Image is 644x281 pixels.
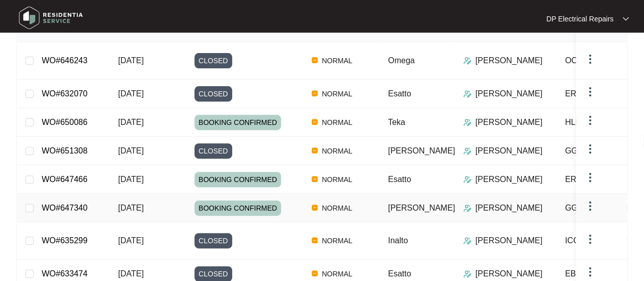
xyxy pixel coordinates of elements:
img: Vercel Logo [312,119,318,125]
img: dropdown arrow [584,53,596,65]
a: WO#632070 [42,89,88,98]
span: Esatto [388,89,411,98]
img: Assigner Icon [463,90,471,98]
img: Assigner Icon [463,237,471,245]
span: [DATE] [118,146,144,155]
img: dropdown arrow [584,86,596,98]
img: Vercel Logo [312,57,318,63]
span: CLOSED [194,53,232,68]
img: Assigner Icon [463,118,471,126]
a: WO#646243 [42,56,88,65]
img: Assigner Icon [463,204,471,212]
span: BOOKING CONFIRMED [194,115,281,130]
img: Vercel Logo [312,176,318,182]
span: [DATE] [118,203,144,212]
span: CLOSED [194,86,232,101]
span: Omega [388,56,414,65]
span: CLOSED [194,143,232,159]
span: NORMAL [318,116,356,129]
img: Vercel Logo [312,90,318,96]
span: NORMAL [318,55,356,67]
p: [PERSON_NAME] [475,116,543,129]
span: [DATE] [118,269,144,278]
a: WO#651308 [42,146,88,155]
p: [PERSON_NAME] [475,173,543,186]
img: Vercel Logo [312,147,318,154]
a: WO#647340 [42,203,88,212]
p: [PERSON_NAME] [475,145,543,157]
img: dropdown arrow [584,114,596,126]
span: NORMAL [318,173,356,186]
span: [DATE] [118,89,144,98]
span: [DATE] [118,236,144,245]
p: DP Electrical Repairs [546,14,613,24]
span: Teka [388,118,405,126]
img: Vercel Logo [312,270,318,276]
p: [PERSON_NAME] [475,268,543,280]
span: BOOKING CONFIRMED [194,200,281,216]
span: NORMAL [318,268,356,280]
span: [DATE] [118,175,144,184]
a: WO#635299 [42,236,88,245]
p: [PERSON_NAME] [475,202,543,214]
img: dropdown arrow [623,16,629,21]
a: WO#650086 [42,118,88,126]
img: Vercel Logo [312,237,318,243]
span: NORMAL [318,235,356,247]
p: [PERSON_NAME] [475,235,543,247]
span: [DATE] [118,56,144,65]
img: Assigner Icon [463,147,471,155]
span: BOOKING CONFIRMED [194,172,281,187]
p: [PERSON_NAME] [475,88,543,100]
span: Esatto [388,175,411,184]
span: Esatto [388,269,411,278]
img: residentia service logo [15,3,87,33]
img: dropdown arrow [584,233,596,245]
img: dropdown arrow [584,171,596,184]
a: WO#647466 [42,175,88,184]
span: CLOSED [194,233,232,248]
span: [PERSON_NAME] [388,203,455,212]
p: [PERSON_NAME] [475,55,543,67]
span: NORMAL [318,88,356,100]
span: [PERSON_NAME] [388,146,455,155]
img: Vercel Logo [312,205,318,211]
span: Inalto [388,236,408,245]
span: [DATE] [118,118,144,126]
img: dropdown arrow [584,266,596,278]
img: dropdown arrow [584,143,596,155]
img: Assigner Icon [463,57,471,65]
a: WO#633474 [42,269,88,278]
img: dropdown arrow [584,200,596,212]
img: Assigner Icon [463,270,471,278]
img: Assigner Icon [463,175,471,184]
span: NORMAL [318,202,356,214]
span: NORMAL [318,145,356,157]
